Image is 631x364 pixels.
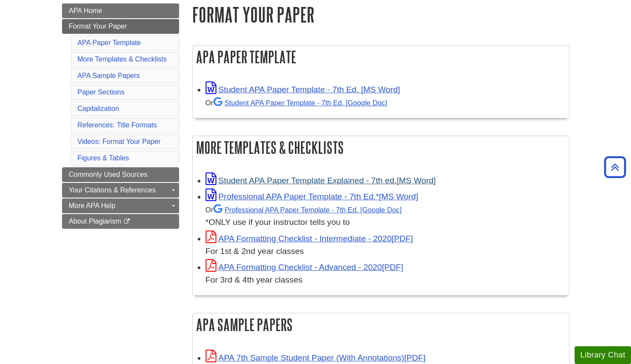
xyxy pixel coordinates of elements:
[62,183,179,198] a: Your Citations & References
[78,88,125,96] a: Paper Sections
[69,7,102,14] span: APA Home
[206,99,387,107] small: Or
[78,105,119,112] a: Capitalization
[206,192,418,201] a: Link opens in new window
[62,167,179,182] a: Commonly Used Sources
[78,39,141,46] a: APA Paper Template
[192,3,569,26] h1: Format Your Paper
[69,186,156,194] span: Your Citations & References
[193,313,569,336] h2: APA Sample Papers
[206,206,402,214] small: Or
[78,121,157,129] a: References: Title Formats
[78,55,167,63] a: More Templates & Checklists
[69,171,147,178] span: Commonly Used Sources
[62,3,179,18] a: APA Home
[206,245,565,258] div: For 1st & 2nd year classes
[206,274,565,286] div: For 3rd & 4th year classes
[206,353,425,362] a: Link opens in new window
[62,19,179,34] a: Format Your Paper
[69,23,127,30] span: Format Your Paper
[601,161,629,173] a: Back to Top
[193,136,569,159] h2: More Templates & Checklists
[575,346,631,364] button: Library Chat
[123,219,131,224] i: This link opens in a new window
[213,99,387,107] a: Student APA Paper Template - 7th Ed. [Google Doc]
[78,154,129,162] a: Figures & Tables
[206,203,565,229] div: *ONLY use if your instructor tells you to
[206,263,403,272] a: Link opens in new window
[62,3,179,229] div: Guide Page Menu
[193,45,569,68] h2: APA Paper Template
[69,202,115,209] span: More APA Help
[62,214,179,229] a: About Plagiarism
[206,176,436,185] a: Link opens in new window
[206,234,413,243] a: Link opens in new window
[213,206,402,214] a: Professional APA Paper Template - 7th Ed.
[206,85,400,94] a: Link opens in new window
[62,198,179,213] a: More APA Help
[78,72,140,79] a: APA Sample Papers
[78,138,161,145] a: Videos: Format Your Paper
[69,218,121,225] span: About Plagiarism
